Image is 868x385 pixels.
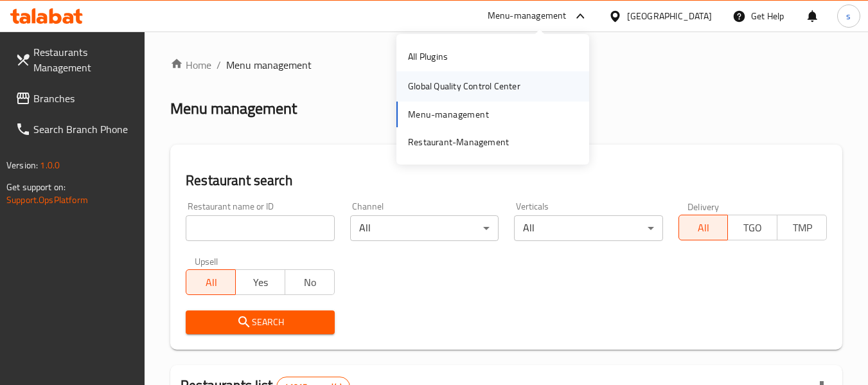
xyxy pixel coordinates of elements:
span: All [684,219,723,237]
button: TMP [777,215,827,240]
a: Restaurants Management [5,37,145,83]
button: TGO [727,215,777,240]
span: TGO [733,219,772,237]
span: Version: [6,157,38,174]
h2: Menu management [170,98,297,119]
a: Search Branch Phone [5,114,145,145]
div: [GEOGRAPHIC_DATA] [627,9,712,23]
a: Branches [5,83,145,114]
label: Upsell [195,256,218,265]
div: All [514,215,662,241]
span: Search Branch Phone [33,121,135,137]
div: Global Quality Control Center [408,79,520,93]
div: Menu-management [488,8,567,24]
span: Yes [241,273,280,292]
nav: breadcrumb [170,57,842,73]
span: Branches [33,91,135,106]
span: 1.0.0 [40,157,60,174]
label: Delivery [687,202,720,211]
input: Search for restaurant name or ID.. [186,215,334,241]
li: / [217,57,221,73]
span: Search [196,314,324,330]
button: All [678,215,729,240]
button: All [186,269,236,295]
h2: Restaurant search [186,171,827,190]
a: Support.OpsPlatform [6,192,88,208]
div: Restaurant-Management [408,135,509,149]
span: Get support on: [6,179,66,195]
span: All [191,273,231,292]
span: s [846,9,851,23]
button: Search [186,310,334,334]
span: TMP [783,219,822,237]
button: No [285,269,335,295]
span: Menu management [226,57,312,73]
span: No [290,273,330,292]
button: Yes [235,269,285,295]
div: All [350,215,499,241]
span: Restaurants Management [33,44,135,75]
div: All Plugins [408,49,448,64]
a: Home [170,57,211,73]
